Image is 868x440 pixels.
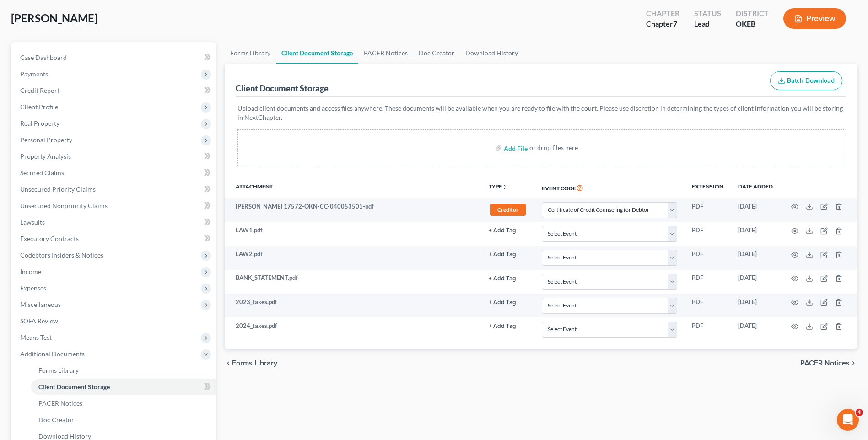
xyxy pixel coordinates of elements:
[529,143,578,152] div: or drop files here
[490,204,526,216] span: Creditor
[731,246,780,270] td: [DATE]
[20,54,67,61] span: Case Dashboard
[225,317,481,341] td: 2024_taxes.pdf
[460,42,523,64] a: Download History
[413,42,460,64] a: Doc Creator
[225,270,481,294] td: BANK_STATEMENT.pdf
[736,8,769,19] div: District
[731,270,780,294] td: [DATE]
[783,8,846,29] button: Preview
[489,250,527,258] a: + Add Tag
[20,152,71,160] span: Property Analysis
[20,300,61,308] span: Miscellaneous
[20,350,85,358] span: Additional Documents
[534,177,685,198] th: Event Code
[489,300,516,306] button: + Add Tag
[38,366,79,374] span: Forms Library
[489,274,527,282] a: + Add Tag
[489,184,507,190] button: TYPEunfold_more
[13,49,216,66] a: Case Dashboard
[673,19,677,28] span: 7
[489,276,516,282] button: + Add Tag
[685,294,731,317] td: PDF
[20,70,48,78] span: Payments
[13,313,216,329] a: SOFA Review
[731,177,780,198] th: Date added
[20,202,108,209] span: Unsecured Nonpriority Claims
[236,83,329,94] div: Client Document Storage
[731,222,780,246] td: [DATE]
[502,184,507,190] i: unfold_more
[770,71,842,91] button: Batch Download
[489,228,516,234] button: + Add Tag
[237,104,844,122] p: Upload client documents and access files anywhere. These documents will be available when you are...
[685,177,731,198] th: Extension
[31,412,216,428] a: Doc Creator
[646,8,679,19] div: Chapter
[20,251,103,259] span: Codebtors Insiders & Notices
[20,268,41,275] span: Income
[13,198,216,214] a: Unsecured Nonpriority Claims
[38,432,91,440] span: Download History
[225,246,481,270] td: LAW2.pdf
[13,181,216,198] a: Unsecured Priority Claims
[225,360,232,367] i: chevron_left
[20,317,58,325] span: SOFA Review
[20,169,64,177] span: Secured Claims
[20,284,46,292] span: Expenses
[731,198,780,222] td: [DATE]
[13,82,216,99] a: Credit Report
[736,19,769,29] div: OKEB
[225,177,481,198] th: Attachment
[225,198,481,222] td: [PERSON_NAME] 17572-OKN-CC-040053501-pdf
[11,11,97,25] span: [PERSON_NAME]
[646,19,679,29] div: Chapter
[685,317,731,341] td: PDF
[225,222,481,246] td: LAW1.pdf
[20,333,52,341] span: Means Test
[685,270,731,294] td: PDF
[20,86,59,94] span: Credit Report
[20,235,79,242] span: Executory Contracts
[358,42,413,64] a: PACER Notices
[38,399,82,407] span: PACER Notices
[800,360,857,367] button: PACER Notices chevron_right
[694,19,721,29] div: Lead
[20,136,72,144] span: Personal Property
[20,119,59,127] span: Real Property
[489,252,516,258] button: + Add Tag
[20,185,96,193] span: Unsecured Priority Claims
[20,218,45,226] span: Lawsuits
[685,246,731,270] td: PDF
[13,165,216,181] a: Secured Claims
[489,323,516,329] button: + Add Tag
[850,360,857,367] i: chevron_right
[489,322,527,330] a: + Add Tag
[694,8,721,19] div: Status
[787,77,835,85] span: Batch Download
[38,416,74,424] span: Doc Creator
[31,362,216,379] a: Forms Library
[800,360,850,367] span: PACER Notices
[20,103,58,111] span: Client Profile
[31,395,216,412] a: PACER Notices
[489,226,527,235] a: + Add Tag
[225,42,276,64] a: Forms Library
[856,409,863,416] span: 4
[276,42,358,64] a: Client Document Storage
[225,360,277,367] button: chevron_left Forms Library
[731,294,780,317] td: [DATE]
[685,222,731,246] td: PDF
[489,298,527,306] a: + Add Tag
[13,148,216,165] a: Property Analysis
[489,202,527,217] a: Creditor
[13,231,216,247] a: Executory Contracts
[225,294,481,317] td: 2023_taxes.pdf
[232,360,277,367] span: Forms Library
[685,198,731,222] td: PDF
[731,317,780,341] td: [DATE]
[38,383,110,391] span: Client Document Storage
[13,214,216,231] a: Lawsuits
[837,409,859,431] iframe: Intercom live chat
[31,379,216,395] a: Client Document Storage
